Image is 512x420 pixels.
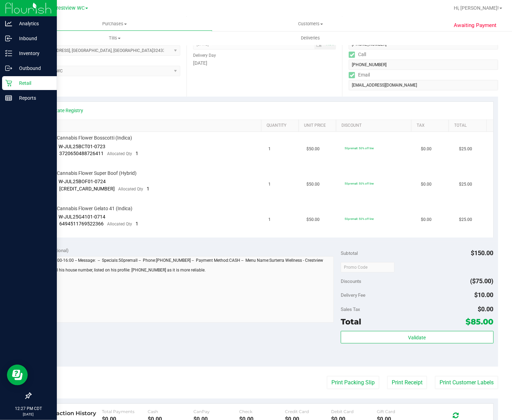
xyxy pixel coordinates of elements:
[107,151,132,156] span: Allocated Qty
[40,170,137,177] span: FT 3.5g Cannabis Flower Super Boof (Hybrid)
[59,214,106,220] span: W-JUL25G4101-0714
[41,123,258,128] a: SKU
[454,21,497,29] span: Awaiting Payment
[342,123,409,128] a: Discount
[454,123,484,128] a: Total
[40,205,133,212] span: FT 3.5g Cannabis Flower Gelato 41 (Indica)
[470,277,494,285] span: ($75.00)
[285,409,331,414] div: Credit Card
[341,317,361,327] span: Total
[327,376,379,389] button: Print Packing Slip
[5,65,12,72] inline-svg: Outbound
[459,181,472,188] span: $25.00
[466,317,494,327] span: $85.00
[213,21,408,27] span: Customers
[193,52,216,59] label: Delivery Day
[107,222,132,226] span: Allocated Qty
[5,50,12,57] inline-svg: Inventory
[60,151,104,156] span: 3720650488726411
[42,107,84,114] a: View State Registry
[102,409,148,414] div: Total Payments
[307,146,320,152] span: $50.00
[59,144,106,149] span: W-JUL25BCT01-0723
[267,123,296,128] a: Quantity
[17,17,212,31] a: Purchases
[292,35,329,41] span: Deliveries
[60,186,115,191] span: [CREDIT_CARD_NUMBER]
[5,95,12,101] inline-svg: Reports
[345,182,374,185] span: 50premall: 50% off line
[471,249,494,257] span: $150.00
[304,123,333,128] a: Unit Price
[387,376,427,389] button: Print Receipt
[459,216,472,223] span: $25.00
[17,21,212,27] span: Purchases
[307,216,320,223] span: $50.00
[341,262,394,272] input: Promo Code
[307,181,320,188] span: $50.00
[345,146,374,150] span: 50premall: 50% off line
[7,365,28,385] iframe: Resource center
[341,292,365,298] span: Delivery Fee
[17,35,212,41] span: Tills
[435,376,498,389] button: Print Customer Labels
[12,49,54,57] p: Inventory
[136,221,139,226] span: 1
[459,146,472,152] span: $25.00
[421,146,432,152] span: $0.00
[40,135,132,141] span: FT 3.5g Cannabis Flower Bosscotti (Indica)
[212,31,408,45] a: Deliveries
[345,217,374,221] span: 50premall: 50% off line
[60,221,104,226] span: 6494511769522366
[12,79,54,87] p: Retail
[59,179,106,184] span: W-JUL25BOF01-0724
[119,187,144,191] span: Allocated Qty
[12,64,54,72] p: Outbound
[341,306,360,312] span: Sales Tax
[193,409,239,414] div: CanPay
[478,305,494,313] span: $0.00
[421,181,432,188] span: $0.00
[3,412,54,417] p: [DATE]
[377,409,423,414] div: Gift Card
[269,216,271,223] span: 1
[136,151,139,156] span: 1
[212,17,408,31] a: Customers
[239,409,285,414] div: Check
[341,250,358,256] span: Subtotal
[3,405,54,412] p: 12:27 PM CDT
[17,31,212,45] a: Tills
[269,146,271,152] span: 1
[417,123,446,128] a: Tax
[475,291,494,298] span: $10.00
[193,60,336,67] div: [DATE]
[53,5,85,11] span: Crestview WC
[454,5,499,11] span: Hi, [PERSON_NAME]!
[421,216,432,223] span: $0.00
[148,409,193,414] div: Cash
[349,60,498,70] input: Format: (999) 999-9999
[408,335,426,340] span: Validate
[349,70,370,80] label: Email
[12,34,54,43] p: Inbound
[147,186,150,191] span: 1
[269,181,271,188] span: 1
[341,331,494,343] button: Validate
[5,20,12,27] inline-svg: Analytics
[331,409,377,414] div: Debit Card
[341,275,361,287] span: Discounts
[5,35,12,42] inline-svg: Inbound
[12,94,54,102] p: Reports
[5,80,12,87] inline-svg: Retail
[12,19,54,28] p: Analytics
[349,50,366,60] label: Call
